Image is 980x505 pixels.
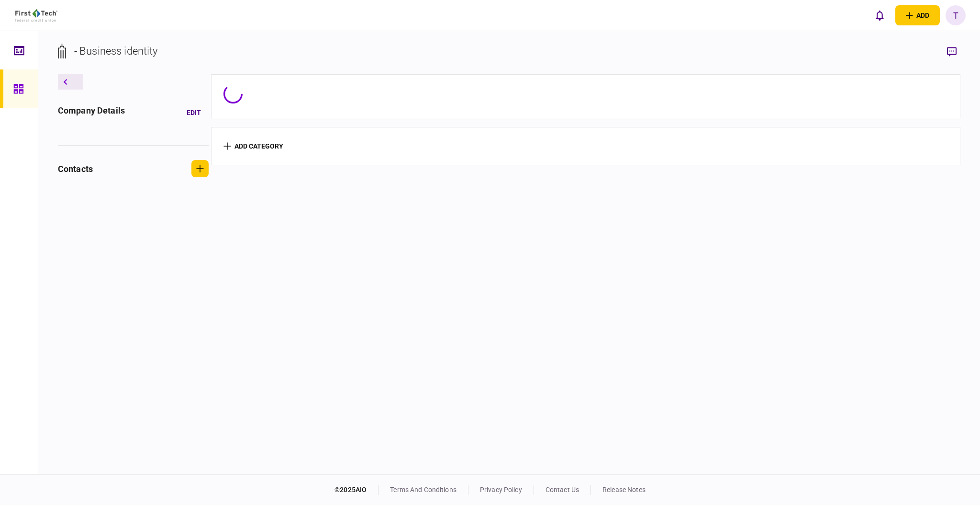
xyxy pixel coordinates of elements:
button: open notifications list [869,5,890,25]
button: Edit [179,104,209,121]
button: add category [223,142,283,150]
div: - Business identity [74,43,158,59]
a: release notes [602,486,646,494]
a: contact us [546,486,579,494]
img: client company logo [15,9,58,22]
a: privacy policy [480,486,522,494]
div: contacts [58,162,93,175]
div: company details [58,104,125,121]
a: terms and conditions [390,486,457,494]
button: open adding identity options [895,5,940,25]
button: T [946,5,966,25]
div: © 2025 AIO [334,485,379,495]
